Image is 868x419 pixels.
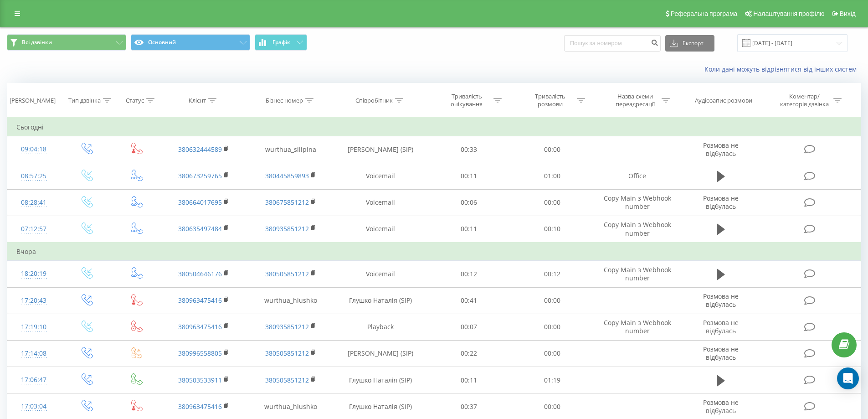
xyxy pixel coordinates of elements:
td: 00:41 [427,287,511,314]
td: Voicemail [334,189,427,216]
button: Основний [131,34,250,51]
span: Розмова не відбулась [703,194,739,211]
div: Співробітник [355,97,393,104]
a: 380635497484 [178,224,222,233]
td: Voicemail [334,216,427,243]
td: Сьогодні [7,118,861,136]
td: 00:11 [427,163,511,189]
span: Розмова не відбулась [703,292,739,309]
td: 00:06 [427,189,511,216]
div: 07:12:57 [16,220,51,238]
td: 00:00 [511,340,594,367]
td: 00:00 [511,136,594,163]
div: Тривалість розмови [526,93,575,108]
td: 00:11 [427,367,511,393]
div: 09:04:18 [16,140,51,158]
div: Коментар/категорія дзвінка [778,93,831,108]
div: Open Intercom Messenger [837,367,859,389]
a: 380632444589 [178,145,222,154]
span: Розмова не відбулась [703,398,739,415]
div: 17:20:43 [16,292,51,310]
div: 17:14:08 [16,345,51,362]
span: Розмова не відбулась [703,345,739,362]
td: Office [594,163,680,189]
td: [PERSON_NAME] (SIP) [334,136,427,163]
div: 08:28:41 [16,194,51,212]
td: wurthua_hlushko [247,287,334,314]
td: Playback [334,314,427,340]
div: Тип дзвінка [68,97,101,104]
div: 17:19:10 [16,318,51,336]
div: Назва схеми переадресації [611,93,659,108]
a: 380505851212 [265,376,309,384]
td: Глушко Наталія (SIP) [334,367,427,393]
div: Тривалість очікування [442,93,491,108]
span: Налаштування профілю [753,10,824,17]
a: Коли дані можуть відрізнятися вiд інших систем [704,65,861,73]
a: 380963475416 [178,402,222,411]
td: 00:11 [427,216,511,243]
td: Copy Main з Webhook number [594,261,680,287]
a: 380963475416 [178,322,222,331]
a: 380963475416 [178,296,222,305]
td: 00:22 [427,340,511,367]
div: 17:06:47 [16,371,51,389]
a: 380504646176 [178,269,222,278]
td: 01:19 [511,367,594,393]
div: Бізнес номер [266,97,303,104]
button: Експорт [665,35,714,52]
a: 380664017695 [178,198,222,207]
a: 380505851212 [265,269,309,278]
td: Copy Main з Webhook number [594,189,680,216]
a: 380996558805 [178,349,222,357]
span: Реферальна програма [671,10,738,17]
span: Всі дзвінки [22,39,52,46]
div: 17:03:04 [16,398,51,415]
td: wurthua_silipina [247,136,334,163]
td: Вчора [7,243,861,261]
div: Аудіозапис розмови [695,97,752,104]
span: Вихід [840,10,856,17]
td: 01:00 [511,163,594,189]
td: Copy Main з Webhook number [594,216,680,243]
a: 380503533911 [178,376,222,384]
a: 380675851212 [265,198,309,207]
td: 00:00 [511,287,594,314]
div: Статус [126,97,144,104]
td: 00:00 [511,189,594,216]
td: Voicemail [334,163,427,189]
div: 18:20:19 [16,265,51,283]
td: 00:12 [511,261,594,287]
button: Всі дзвінки [7,34,126,51]
td: [PERSON_NAME] (SIP) [334,340,427,367]
a: 380673259765 [178,171,222,180]
div: Клієнт [189,97,206,104]
span: Розмова не відбулась [703,141,739,158]
div: [PERSON_NAME] [10,97,56,104]
td: Copy Main з Webhook number [594,314,680,340]
a: 380445859893 [265,171,309,180]
button: Графік [255,34,307,51]
a: 380935851212 [265,224,309,233]
span: Графік [272,39,290,46]
input: Пошук за номером [564,35,661,52]
td: 00:10 [511,216,594,243]
td: 00:00 [511,314,594,340]
span: Розмова не відбулась [703,318,739,335]
a: 380935851212 [265,322,309,331]
td: 00:33 [427,136,511,163]
td: Voicemail [334,261,427,287]
td: Глушко Наталія (SIP) [334,287,427,314]
td: 00:12 [427,261,511,287]
div: 08:57:25 [16,167,51,185]
td: 00:07 [427,314,511,340]
a: 380505851212 [265,349,309,357]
